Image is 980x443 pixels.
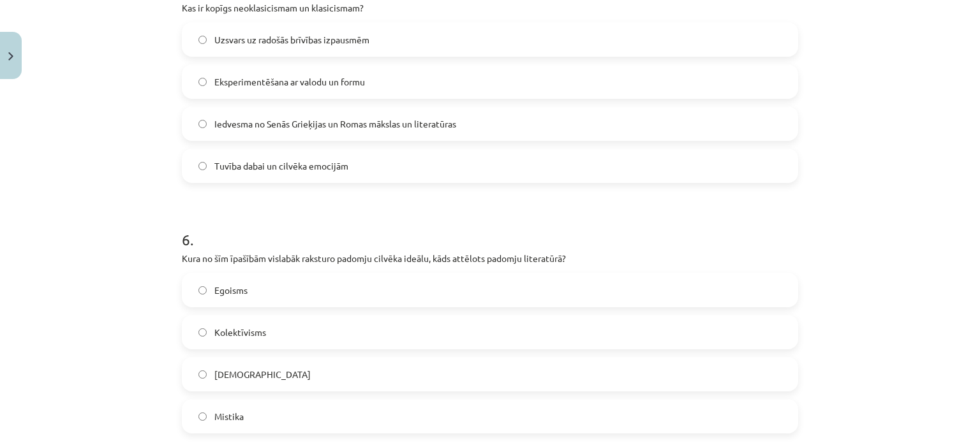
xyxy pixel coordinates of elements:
span: Eksperimentēšana ar valodu un formu [214,75,365,89]
input: Uzsvars uz radošās brīvības izpausmēm [198,36,207,44]
input: Kolektīvisms [198,328,207,337]
span: Mistika [214,410,244,423]
input: Mistika [198,412,207,421]
span: [DEMOGRAPHIC_DATA] [214,368,311,381]
span: Kolektīvisms [214,326,266,339]
input: Iedvesma no Senās Grieķijas un Romas mākslas un literatūras [198,120,207,128]
span: Iedvesma no Senās Grieķijas un Romas mākslas un literatūras [214,117,456,131]
img: icon-close-lesson-0947bae3869378f0d4975bcd49f059093ad1ed9edebbc8119c70593378902aed.svg [8,52,13,61]
input: [DEMOGRAPHIC_DATA] [198,370,207,379]
input: Tuvība dabai un cilvēka emocijām [198,162,207,170]
span: Tuvība dabai un cilvēka emocijām [214,159,348,173]
h1: 6 . [182,208,798,248]
span: Uzsvars uz radošās brīvības izpausmēm [214,33,369,47]
span: Egoisms [214,284,248,297]
p: Kas ir kopīgs neoklasicismam un klasicismam? [182,1,798,15]
p: Kura no šīm īpašībām vislabāk raksturo padomju cilvēka ideālu, kāds attēlots padomju literatūrā? [182,252,798,265]
input: Egoisms [198,286,207,294]
input: Eksperimentēšana ar valodu un formu [198,78,207,86]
